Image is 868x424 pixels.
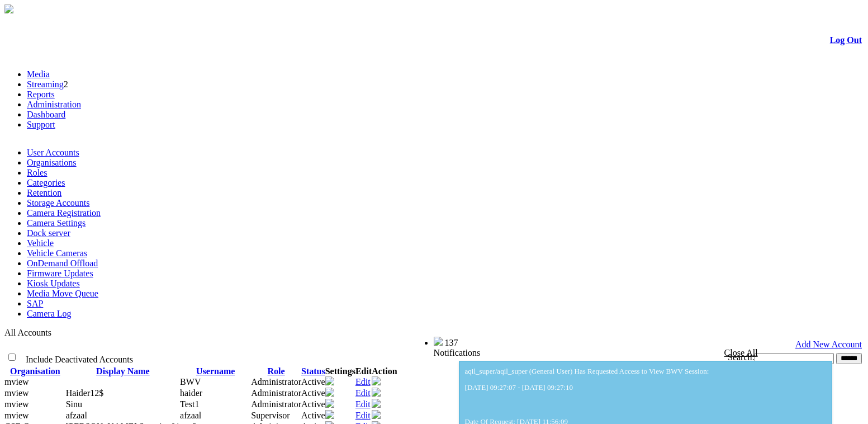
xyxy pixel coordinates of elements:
a: Log Out [830,35,862,45]
td: Administrator [251,376,301,388]
img: camera24.png [325,410,334,419]
img: camera24.png [325,388,334,397]
a: Status [301,366,325,376]
a: Administration [27,100,81,109]
img: camera24.png [325,399,334,408]
span: BWV [180,377,201,387]
span: Test1 [180,399,199,409]
span: 2 [64,79,68,89]
span: Contact Method: SMS and Email [66,399,82,409]
div: Notifications [434,348,840,358]
a: User Accounts [27,148,79,157]
span: afzaal [180,411,201,420]
td: Active [301,410,325,421]
a: Media [27,69,50,79]
a: Categories [27,178,65,187]
span: mview [4,411,29,420]
a: Dashboard [27,110,65,119]
span: Contact Method: SMS and Email [66,411,87,420]
td: Active [301,376,325,388]
a: Organisation [10,366,60,376]
span: Welcome, - (Administrator) [330,337,411,346]
td: Supervisor [251,410,301,421]
span: Include Deactivated Accounts [26,355,133,364]
span: mview [4,388,29,398]
a: Roles [27,168,47,177]
a: Camera Log [27,309,72,318]
a: Retention [27,188,61,197]
p: [DATE] 09:27:07 - [DATE] 09:27:10 [465,383,827,392]
span: haider [180,388,202,398]
a: Close All [724,348,758,357]
span: Contact Method: None [66,388,104,398]
a: Firmware Updates [27,268,93,278]
a: Support [27,120,55,129]
a: Camera Registration [27,208,101,218]
img: camera24.png [325,376,334,385]
span: mview [4,399,29,409]
a: OnDemand Offload [27,258,98,268]
th: Settings [325,366,355,376]
a: Role [268,366,285,376]
a: Display Name [96,366,150,376]
td: Active [301,388,325,399]
a: Reports [27,89,55,99]
img: arrow-3.png [4,4,13,13]
td: Administrator [251,399,301,410]
a: Vehicle [27,238,54,248]
a: Username [196,366,235,376]
a: Storage Accounts [27,198,89,208]
td: Administrator [251,388,301,399]
span: All Accounts [4,328,51,337]
a: Vehicle Cameras [27,248,87,258]
a: Streaming [27,79,64,89]
a: SAP [27,299,43,308]
td: Active [301,399,325,410]
span: mview [4,377,29,387]
a: Dock server [27,228,70,238]
a: Organisations [27,158,77,167]
span: 137 [445,338,458,347]
a: Kiosk Updates [27,279,80,288]
a: Media Move Queue [27,289,98,298]
img: bell25.png [434,337,443,346]
a: Camera Settings [27,218,86,228]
